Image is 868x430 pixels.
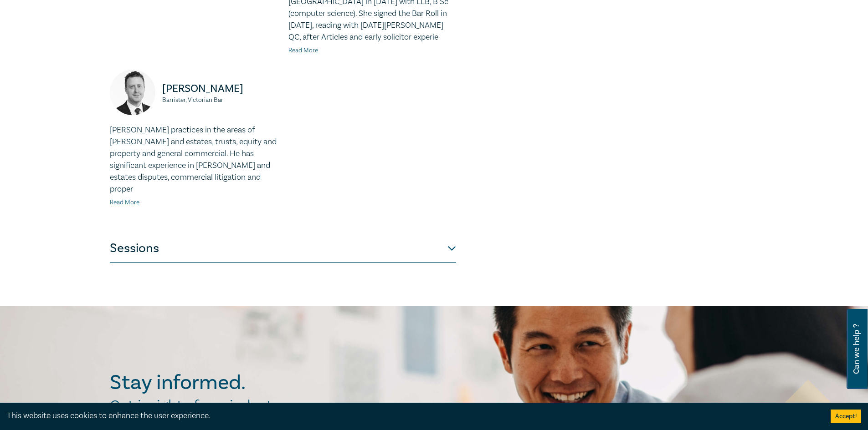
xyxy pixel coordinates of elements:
button: Accept cookies [831,410,861,423]
button: Sessions [110,235,456,263]
a: Read More [288,46,318,55]
a: Read More [110,198,139,207]
p: [PERSON_NAME] practices in the areas of [PERSON_NAME] and estates, trusts, equity and property an... [110,124,277,195]
div: This website uses cookies to enhance the user experience. [7,410,817,422]
small: Barrister, Victorian Bar [162,97,277,103]
img: https://s3.ap-southeast-2.amazonaws.com/leo-cussen-store-production-content/Contacts/Justin%20Riz... [110,70,155,115]
h2: Stay informed. [110,371,325,395]
span: Can we help ? [852,314,861,384]
p: [PERSON_NAME] [162,81,277,96]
